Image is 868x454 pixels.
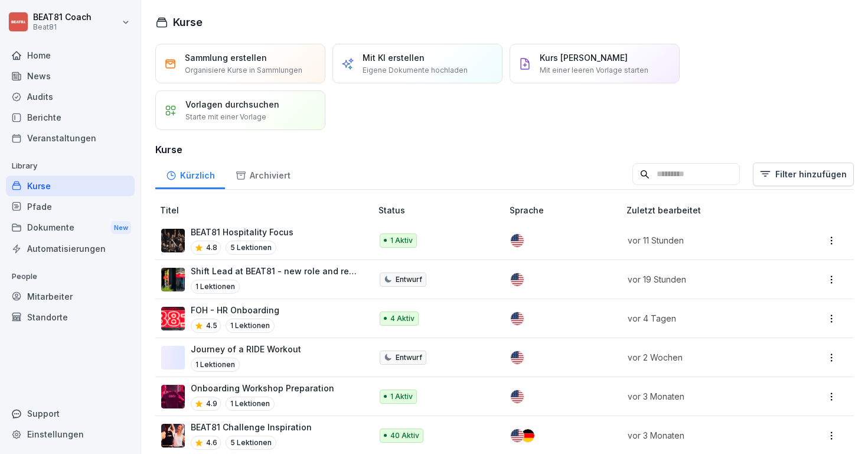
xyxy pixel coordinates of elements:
img: us.svg [511,312,524,325]
a: Einstellungen [6,424,135,445]
img: us.svg [511,273,524,286]
a: Pfade [6,196,135,217]
p: Sammlung erstellen [185,51,267,64]
p: 1 Lektionen [226,397,275,411]
p: Library [6,157,135,176]
a: Veranstaltungen [6,128,135,148]
p: vor 4 Tagen [628,312,781,325]
a: Kurse [6,176,135,196]
a: Kürzlich [155,159,225,189]
button: Filter hinzufügen [753,163,854,186]
p: Organisiere Kurse in Sammlungen [185,65,302,76]
p: Status [378,204,505,216]
p: vor 2 Wochen [628,351,781,364]
a: Automatisierungen [6,238,135,259]
p: 1 Lektionen [191,280,240,294]
p: 40 Aktiv [390,430,419,441]
p: Kurs [PERSON_NAME] [540,51,628,64]
p: BEAT81 Coach [33,12,92,22]
p: 5 Lektionen [226,241,276,255]
p: BEAT81 Challenge Inspiration [191,421,312,433]
p: FOH - HR Onboarding [191,304,279,316]
p: 5 Lektionen [226,436,276,450]
img: jbdnco45a7lag0jqzuggyun8.png [161,229,185,252]
p: 4.9 [206,398,217,409]
p: vor 3 Monaten [628,390,781,403]
p: Onboarding Workshop Preparation [191,382,334,394]
p: vor 19 Stunden [628,273,781,286]
p: Mit einer leeren Vorlage starten [540,65,648,76]
p: BEAT81 Hospitality Focus [191,226,293,238]
p: Entwurf [396,274,422,285]
img: ho20usilb1958hsj8ca7h6wm.png [161,385,185,408]
img: us.svg [511,390,524,403]
p: 1 Lektionen [226,319,275,333]
p: Journey of a RIDE Workout [191,343,301,355]
img: us.svg [511,429,524,442]
img: de.svg [521,429,534,442]
a: Home [6,45,135,66]
div: Dokumente [6,217,135,239]
div: Support [6,403,135,424]
img: us.svg [511,351,524,364]
p: Sprache [510,204,622,216]
p: 1 Aktiv [390,235,413,246]
p: Eigene Dokumente hochladen [363,65,468,76]
img: qg0hno8tgii3v32qtm26wzmy.png [161,307,185,330]
a: Standorte [6,307,135,327]
p: 1 Lektionen [191,358,240,372]
p: Vorlagen durchsuchen [185,98,279,111]
p: Starte mit einer Vorlage [185,112,266,122]
div: New [111,221,131,235]
img: z9qsab734t8wudqjjzarpkdd.png [161,424,185,447]
p: 4.8 [206,242,217,253]
a: Archiviert [225,159,301,189]
h1: Kurse [173,14,203,30]
p: Titel [160,204,374,216]
p: Mit KI erstellen [363,51,425,64]
p: 4.5 [206,320,217,331]
a: DokumenteNew [6,217,135,239]
a: Berichte [6,107,135,128]
p: 1 Aktiv [390,391,413,402]
a: Audits [6,86,135,107]
a: Mitarbeiter [6,286,135,307]
h3: Kurse [155,142,854,157]
img: us.svg [511,234,524,247]
a: News [6,66,135,86]
p: vor 11 Stunden [628,234,781,247]
p: vor 3 Monaten [628,429,781,442]
p: 4.6 [206,437,217,448]
p: People [6,267,135,286]
img: tmi8yio0vtf3hr8036ahoogz.png [161,268,185,291]
p: Shift Lead at BEAT81 - new role and responsibilities [191,265,360,277]
p: Entwurf [396,352,422,363]
p: Zuletzt bearbeitet [626,204,795,216]
p: Beat81 [33,23,92,31]
p: 4 Aktiv [390,313,415,324]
